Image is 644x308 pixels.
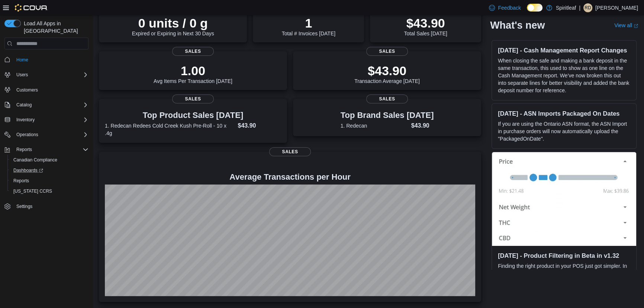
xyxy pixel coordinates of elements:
[1,115,91,125] button: Inventory
[634,23,638,28] svg: External link
[10,155,60,164] a: Canadian Compliance
[527,12,527,12] span: Dark Mode
[354,63,420,78] p: $43.90
[7,176,91,186] button: Reports
[172,47,214,56] span: Sales
[282,16,335,31] p: 1
[21,20,88,35] span: Load All Apps in [GEOGRAPHIC_DATA]
[105,173,475,182] h4: Average Transactions per Hour
[1,100,91,110] button: Catalog
[13,202,88,211] span: Settings
[13,188,52,194] span: [US_STATE] CCRS
[13,145,35,154] button: Reports
[498,4,521,12] span: Feedback
[366,94,408,103] span: Sales
[105,111,281,120] h3: Top Product Sales [DATE]
[154,63,232,84] div: Avg Items Per Transaction [DATE]
[13,178,29,184] span: Reports
[583,3,592,12] div: Ravi D
[10,166,88,175] span: Dashboards
[354,63,420,84] div: Transaction Average [DATE]
[13,157,57,163] span: Canadian Compliance
[411,121,434,130] dd: $43.90
[10,176,88,185] span: Reports
[486,0,524,15] a: Feedback
[16,117,35,123] span: Inventory
[1,84,91,95] button: Customers
[154,63,232,78] p: 1.00
[16,132,38,138] span: Operations
[366,47,408,56] span: Sales
[13,145,88,154] span: Reports
[498,120,630,142] p: If you are using the Ontario ASN format, the ASN Import in purchase orders will now automatically...
[1,129,91,140] button: Operations
[16,87,38,93] span: Customers
[556,3,576,12] p: Spiritleaf
[595,3,638,12] p: [PERSON_NAME]
[238,121,281,130] dd: $43.90
[614,22,638,28] a: View allExternal link
[282,16,335,36] div: Total # Invoices [DATE]
[404,16,447,31] p: $43.90
[585,3,591,12] span: RD
[10,187,55,196] a: [US_STATE] CCRS
[498,110,630,117] h3: [DATE] - ASN Imports Packaged On Dates
[341,111,434,120] h3: Top Brand Sales [DATE]
[10,166,46,175] a: Dashboards
[579,3,580,12] p: |
[1,144,91,155] button: Reports
[498,57,630,94] p: When closing the safe and making a bank deposit in the same transaction, this used to show as one...
[13,115,38,124] button: Inventory
[16,57,28,63] span: Home
[269,147,311,156] span: Sales
[13,130,88,139] span: Operations
[172,94,214,103] span: Sales
[1,201,91,212] button: Settings
[10,176,32,185] a: Reports
[7,186,91,196] button: [US_STATE] CCRS
[13,167,43,173] span: Dashboards
[13,100,88,109] span: Catalog
[132,16,214,31] p: 0 units / 0 g
[132,16,214,36] div: Expired or Expiring in Next 30 Days
[16,203,32,209] span: Settings
[527,4,542,12] input: Dark Mode
[1,70,91,80] button: Users
[7,155,91,165] button: Canadian Compliance
[10,187,88,196] span: Washington CCRS
[7,165,91,176] a: Dashboards
[13,55,88,64] span: Home
[13,100,35,109] button: Catalog
[105,122,235,137] dt: 1. Redecan Redees Cold Creek Kush Pre-Roll - 10 x .4g
[13,85,88,94] span: Customers
[13,202,35,211] a: Settings
[13,55,31,64] a: Home
[13,70,88,79] span: Users
[16,72,28,78] span: Users
[341,122,408,129] dt: 1. Redecan
[10,155,88,164] span: Canadian Compliance
[4,51,88,231] nav: Complex example
[13,86,41,94] a: Customers
[490,19,545,31] h2: What's new
[1,54,91,65] button: Home
[404,16,447,36] div: Total Sales [DATE]
[13,115,88,124] span: Inventory
[13,130,41,139] button: Operations
[498,252,630,259] h3: [DATE] - Product Filtering in Beta in v1.32
[498,46,630,54] h3: [DATE] - Cash Management Report Changes
[498,262,630,307] p: Finding the right product in your POS just got simpler. In Cova v1.32, you can now filter by Pric...
[16,102,32,108] span: Catalog
[15,4,48,12] img: Cova
[13,70,31,79] button: Users
[16,147,32,153] span: Reports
